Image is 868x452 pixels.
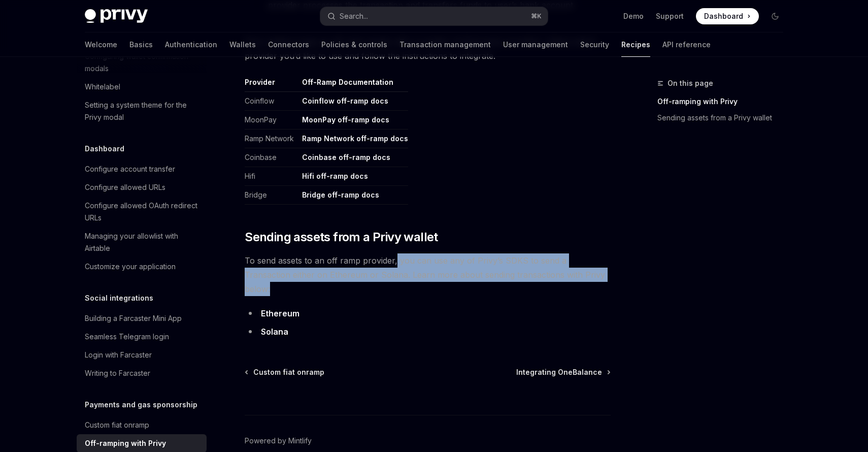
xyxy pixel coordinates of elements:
div: Custom fiat onramp [85,419,149,431]
a: Setting a system theme for the Privy modal [77,96,207,126]
img: dark logo [85,9,148,23]
a: Custom fiat onramp [77,416,207,434]
a: Off-ramping with Privy [657,93,791,110]
td: Ramp Network [245,130,298,148]
a: User management [503,33,568,57]
a: Powered by Mintlify [245,436,312,446]
a: Security [580,33,609,57]
a: Building a Farcaster Mini App [77,309,207,328]
div: Setting a system theme for the Privy modal [85,99,201,123]
div: Whitelabel [85,81,120,93]
div: Writing to Farcaster [85,367,150,379]
a: Configure account transfer [77,160,207,178]
a: Welcome [85,33,117,57]
a: Solana [261,327,288,337]
a: Policies & controls [321,33,387,57]
h5: Payments and gas sponsorship [85,399,197,411]
a: Demo [623,11,644,21]
td: Coinflow [245,92,298,111]
a: Login with Farcaster [77,346,207,364]
a: Support [656,11,684,21]
td: MoonPay [245,111,298,130]
a: Sending assets from a Privy wallet [657,110,791,126]
span: To send assets to an off ramp provider, you can use any of Privy’s SDKS to send a Transaction eit... [245,253,611,296]
div: Search... [340,10,368,22]
a: MoonPay off-ramp docs [302,115,389,124]
span: Sending assets from a Privy wallet [245,229,438,245]
a: Basics [129,33,153,57]
td: Hifi [245,167,298,186]
div: Configure allowed OAuth redirect URLs [85,200,201,224]
a: Bridge off-ramp docs [302,190,379,200]
div: Configure allowed URLs [85,181,165,193]
div: Seamless Telegram login [85,331,169,343]
a: Writing to Farcaster [77,364,207,382]
span: ⌘ K [531,12,542,20]
a: Coinbase off-ramp docs [302,153,390,162]
div: Off-ramping with Privy [85,437,166,449]
a: Connectors [268,33,309,57]
button: Search...⌘K [320,7,548,25]
div: Managing your allowlist with Airtable [85,230,201,254]
button: Toggle dark mode [767,8,783,24]
div: Configure account transfer [85,163,175,175]
a: Authentication [165,33,217,57]
span: On this page [667,77,713,89]
a: Dashboard [696,8,759,24]
h5: Social integrations [85,292,153,304]
td: Bridge [245,186,298,205]
a: Ethereum [261,308,299,319]
span: Custom fiat onramp [253,367,324,377]
span: Dashboard [704,11,743,21]
a: Wallets [229,33,256,57]
a: Transaction management [399,33,491,57]
a: Hifi off-ramp docs [302,172,368,181]
td: Coinbase [245,148,298,167]
a: API reference [662,33,711,57]
a: Customize your application [77,257,207,276]
a: Recipes [621,33,650,57]
a: Ramp Network off-ramp docs [302,134,408,143]
a: Integrating OneBalance [516,367,610,377]
th: Provider [245,77,298,92]
div: Customize your application [85,261,176,273]
a: Coinflow off-ramp docs [302,96,388,106]
a: Managing your allowlist with Airtable [77,227,207,257]
a: Seamless Telegram login [77,328,207,346]
th: Off-Ramp Documentation [298,77,408,92]
a: Configure allowed OAuth redirect URLs [77,197,207,227]
span: Integrating OneBalance [516,367,602,377]
div: Login with Farcaster [85,349,152,361]
a: Configure allowed URLs [77,178,207,197]
div: Building a Farcaster Mini App [85,312,182,325]
a: Custom fiat onramp [246,367,324,377]
h5: Dashboard [85,143,124,155]
a: Whitelabel [77,78,207,96]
